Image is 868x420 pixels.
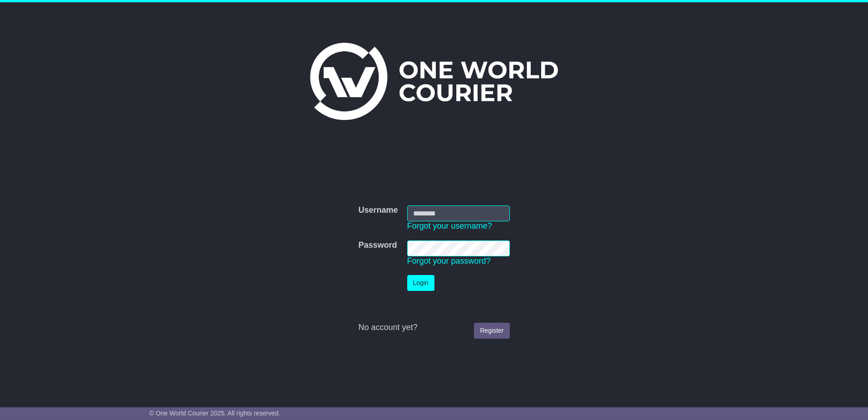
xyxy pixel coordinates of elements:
img: One World [310,43,558,120]
span: © One World Courier 2025. All rights reserved. [149,410,281,417]
a: Forgot your username? [407,221,492,230]
label: Password [358,240,397,250]
label: Username [358,205,398,215]
a: Register [474,323,509,339]
button: Login [407,275,434,291]
a: Forgot your password? [407,256,491,265]
div: No account yet? [358,323,509,333]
